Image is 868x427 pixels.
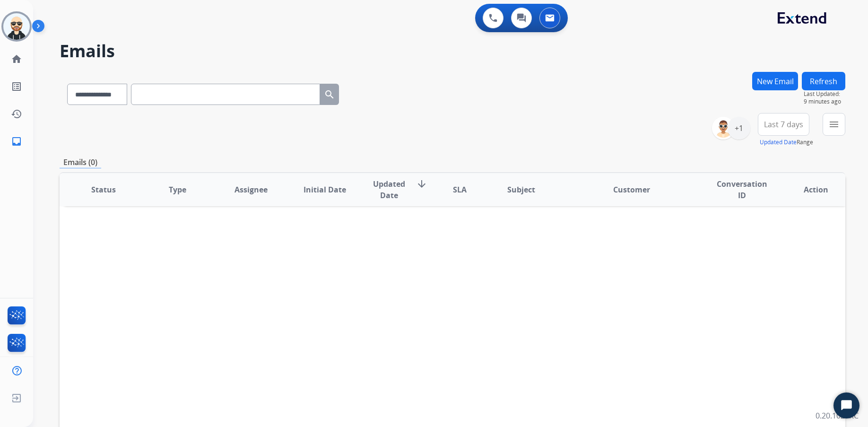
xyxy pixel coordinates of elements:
mat-icon: list_alt [11,81,22,92]
span: Status [91,184,116,195]
p: Emails (0) [60,157,101,168]
svg: Open Chat [840,399,853,412]
button: Last 7 days [758,113,809,136]
span: Customer [613,184,650,195]
th: Action [772,173,845,206]
span: Last 7 days [764,122,803,126]
span: SLA [453,184,467,195]
mat-icon: home [11,53,22,65]
mat-icon: search [324,89,335,100]
span: Initial Date [304,184,346,195]
span: 9 minutes ago [804,98,845,105]
mat-icon: arrow_downward [416,178,427,190]
mat-icon: history [11,108,22,120]
span: Subject [507,184,535,195]
div: +1 [728,117,750,139]
button: Refresh [802,72,845,90]
button: New Email [752,72,798,90]
span: Type [169,184,186,195]
img: avatar [3,13,30,40]
span: Last Updated: [804,90,845,98]
mat-icon: inbox [11,136,22,147]
span: Updated Date [369,178,408,201]
span: Range [760,138,813,146]
mat-icon: menu [828,119,840,130]
span: Conversation ID [713,178,771,201]
p: 0.20.1027RC [816,410,859,421]
button: Updated Date [760,139,797,146]
button: Start Chat [833,392,859,418]
span: Assignee [234,184,268,195]
h2: Emails [60,42,845,61]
